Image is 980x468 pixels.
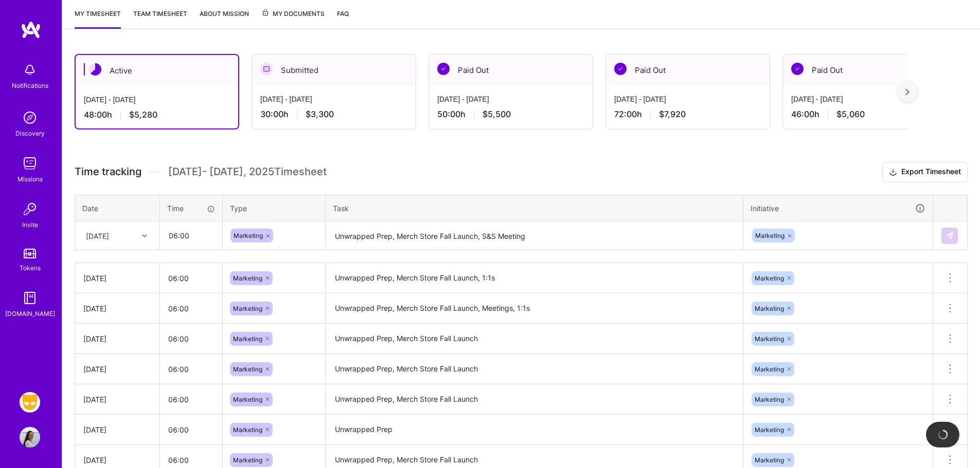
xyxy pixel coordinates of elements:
[75,165,141,178] span: Time tracking
[233,456,262,464] span: Marketing
[129,109,157,120] span: $5,280
[233,305,262,312] span: Marketing
[306,109,334,120] span: $3,300
[233,396,262,403] span: Marketing
[20,263,41,273] div: Tokens
[160,295,222,322] input: HH:MM
[12,80,48,91] div: Notifications
[168,165,327,178] span: [DATE] - [DATE] , 2025 Timesheet
[160,355,222,383] input: HH:MM
[326,195,743,221] th: Task
[234,232,263,239] span: Marketing
[337,8,349,29] a: FAQ
[437,94,584,105] div: [DATE] - [DATE]
[233,365,262,373] span: Marketing
[614,63,627,75] img: Paid Out
[160,265,222,292] input: HH:MM
[783,54,947,86] div: Paid Out
[84,95,230,105] div: [DATE] - [DATE]
[167,203,215,214] div: Time
[20,107,40,128] img: discovery
[20,392,40,413] img: Grindr: Product & Marketing
[836,109,865,120] span: $5,060
[83,273,151,284] div: [DATE]
[20,427,40,447] img: User Avatar
[83,364,151,375] div: [DATE]
[21,21,41,39] img: logo
[22,219,38,230] div: Invite
[223,195,326,221] th: Type
[5,308,55,319] div: [DOMAIN_NAME]
[889,167,897,178] i: icon Download
[83,424,151,435] div: [DATE]
[233,426,262,434] span: Marketing
[20,60,40,80] img: bell
[614,109,761,120] div: 72:00 h
[84,109,230,120] div: 48:00 h
[83,455,151,465] div: [DATE]
[755,335,784,343] span: Marketing
[791,63,804,75] img: Paid Out
[755,456,784,464] span: Marketing
[437,63,450,75] img: Paid Out
[327,325,742,353] textarea: Unwrapped Prep, Merch Store Fall Launch
[260,109,407,120] div: 30:00 h
[160,386,222,413] input: HH:MM
[252,54,416,86] div: Submitted
[437,109,584,120] div: 50:00 h
[142,233,147,238] i: icon Chevron
[161,222,222,249] input: HH:MM
[83,303,151,314] div: [DATE]
[327,294,742,323] textarea: Unwrapped Prep, Merch Store Fall Launch, Meetings, 1:1s
[83,394,151,405] div: [DATE]
[755,426,784,434] span: Marketing
[160,325,222,352] input: HH:MM
[327,264,742,293] textarea: Unwrapped Prep, Merch Store Fall Launch, 1:1s
[755,305,784,312] span: Marketing
[20,288,40,308] img: guide book
[20,199,40,219] img: Invite
[327,385,742,414] textarea: Unwrapped Prep, Merch Store Fall Launch
[483,109,511,120] span: $5,500
[24,249,36,258] img: tokens
[659,109,686,120] span: $7,920
[429,54,593,86] div: Paid Out
[751,202,925,214] div: Initiative
[260,63,273,75] img: Submitted
[83,333,151,344] div: [DATE]
[20,153,40,174] img: teamwork
[160,416,222,443] input: HH:MM
[614,94,761,105] div: [DATE] - [DATE]
[882,162,968,182] button: Export Timesheet
[937,428,949,441] img: loading
[755,274,784,282] span: Marketing
[755,232,785,239] span: Marketing
[200,8,249,29] a: About Mission
[233,335,262,343] span: Marketing
[755,396,784,403] span: Marketing
[327,222,742,250] textarea: Unwrapped Prep, Merch Store Fall Launch, S&S Meeting
[791,94,938,105] div: [DATE] - [DATE]
[17,427,43,447] a: User Avatar
[261,8,325,20] span: My Documents
[89,63,101,76] img: Active
[755,365,784,373] span: Marketing
[133,8,187,29] a: Team timesheet
[946,232,954,240] img: Submit
[905,88,910,96] img: right
[233,274,262,282] span: Marketing
[260,94,407,105] div: [DATE] - [DATE]
[791,109,938,120] div: 46:00 h
[86,230,109,241] div: [DATE]
[17,392,43,413] a: Grindr: Product & Marketing
[327,355,742,383] textarea: Unwrapped Prep, Merch Store Fall Launch
[17,174,43,184] div: Missions
[606,54,770,86] div: Paid Out
[261,8,325,29] a: My Documents
[75,8,121,29] a: My timesheet
[327,416,742,444] textarea: Unwrapped Prep
[15,128,45,139] div: Discovery
[75,195,160,221] th: Date
[76,55,238,86] div: Active
[941,228,959,244] div: null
